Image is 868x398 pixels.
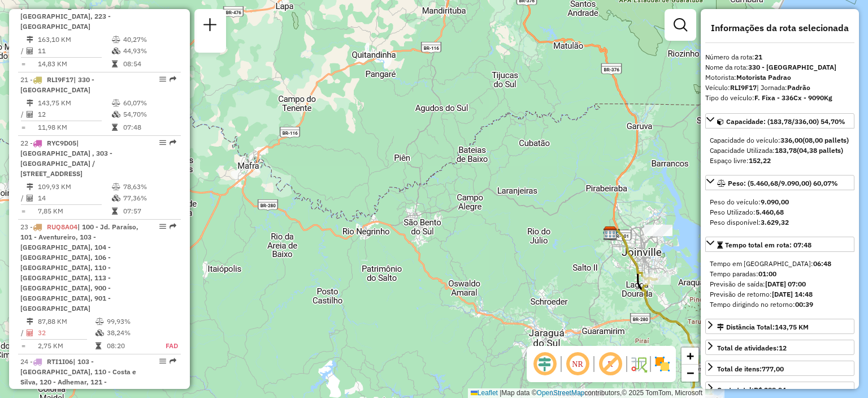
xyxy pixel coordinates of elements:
div: Distância Total: [717,322,809,332]
span: Peso: (5.460,68/9.090,00) 60,07% [728,179,838,187]
em: Opções [159,358,166,365]
i: % de utilização da cubagem [112,48,120,54]
td: 143,75 KM [37,97,111,109]
em: Rota exportada [170,139,176,146]
strong: 336,00 [780,136,802,144]
div: Tempo dirigindo no retorno: [710,299,850,310]
td: 109,93 KM [37,181,111,192]
td: = [20,122,26,133]
i: % de utilização do peso [96,318,104,325]
div: Peso: (5.460,68/9.090,00) 60,07% [705,192,854,232]
span: Ocultar deslocamento [531,350,558,378]
a: Custo total:R$ 288,94 [705,382,854,397]
a: Tempo total em rota: 07:48 [705,237,854,252]
span: | [500,389,501,397]
div: Número da rota: [705,52,854,62]
div: Espaço livre: [710,156,850,166]
td: 11 [37,45,111,57]
a: Leaflet [471,389,498,397]
div: Map data © contributors,© 2025 TomTom, Microsoft [468,388,705,398]
h4: Informações da rota selecionada [705,23,854,33]
strong: (04,38 pallets) [797,146,843,155]
i: Tempo total em rota [112,208,118,215]
strong: Motorista Padrao [736,73,791,82]
strong: 12 [779,344,787,352]
strong: 330 - [GEOGRAPHIC_DATA] [748,63,836,71]
i: % de utilização do peso [112,183,120,190]
strong: RLI9F17 [730,83,757,92]
div: Motorista: [705,72,854,83]
a: Distância Total:143,75 KM [705,319,854,334]
em: Rota exportada [170,358,176,365]
span: Total de atividades: [717,344,787,352]
em: Opções [159,223,166,230]
strong: 152,22 [749,156,771,165]
span: RTI1I06 [47,357,73,366]
span: 22 - [20,139,112,178]
strong: 5.460,68 [756,208,784,216]
div: Nome da rota: [705,62,854,72]
td: 07:48 [123,122,176,133]
i: % de utilização do peso [112,36,120,43]
i: Total de Atividades [27,111,33,118]
strong: (08,00 pallets) [802,136,849,144]
span: + [687,349,694,363]
td: 12 [37,109,111,120]
a: Total de itens:777,00 [705,361,854,376]
td: / [20,45,26,57]
td: 40,27% [123,34,176,45]
i: Tempo total em rota [112,124,118,131]
td: = [20,206,26,217]
div: Capacidade do veículo: [710,135,850,145]
i: % de utilização do peso [112,100,120,106]
div: Previsão de saída: [710,279,850,289]
td: 11,98 KM [37,122,111,133]
a: Total de atividades:12 [705,340,854,355]
div: Tipo do veículo: [705,93,854,103]
span: Exibir rótulo [597,350,624,378]
a: Zoom out [682,365,698,382]
strong: 01:00 [758,269,776,278]
td: 78,63% [123,181,176,192]
td: 44,93% [123,45,176,57]
i: Distância Total [27,183,33,190]
td: 77,36% [123,192,176,204]
span: | 330 - [GEOGRAPHIC_DATA] [20,75,94,94]
span: Peso do veículo: [710,198,789,206]
td: 08:54 [123,58,176,70]
div: Custo total: [717,385,786,395]
td: 2,75 KM [37,340,95,352]
span: | 100 - Jd. Paraíso, 101 - Aventureiro, 103 - [GEOGRAPHIC_DATA], 104 - [GEOGRAPHIC_DATA], 106 - [... [20,222,138,313]
div: Previsão de retorno: [710,289,850,299]
div: Tempo paradas: [710,269,850,279]
span: RUQ8A04 [47,222,77,231]
a: Peso: (5.460,68/9.090,00) 60,07% [705,175,854,190]
div: Tempo total em rota: 07:48 [705,254,854,314]
td: 07:57 [123,206,176,217]
div: Capacidade Utilizada: [710,145,850,156]
div: Veículo: [705,83,854,93]
span: 143,75 KM [775,323,809,331]
i: Tempo total em rota [96,343,101,349]
em: Opções [159,139,166,146]
i: Total de Atividades [27,195,33,202]
td: 163,10 KM [37,34,111,45]
td: / [20,109,26,120]
span: | [GEOGRAPHIC_DATA] , 303 - [GEOGRAPHIC_DATA] / [STREET_ADDRESS] [20,139,112,178]
strong: Padrão [787,83,810,92]
div: Peso Utilizado: [710,207,850,217]
i: % de utilização da cubagem [112,195,120,202]
div: Peso disponível: [710,217,850,228]
a: Nova sessão e pesquisa [199,14,222,39]
strong: 777,00 [762,365,784,373]
td: / [20,327,26,339]
img: Exibir/Ocultar setores [653,355,671,373]
td: 60,07% [123,97,176,109]
strong: R$ 288,94 [754,386,786,394]
div: Tempo em [GEOGRAPHIC_DATA]: [710,259,850,269]
strong: 3.629,32 [761,218,789,226]
div: Capacidade: (183,78/336,00) 54,70% [705,131,854,170]
td: 14,83 KM [37,58,111,70]
i: Tempo total em rota [112,61,118,67]
td: 08:20 [106,340,153,352]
